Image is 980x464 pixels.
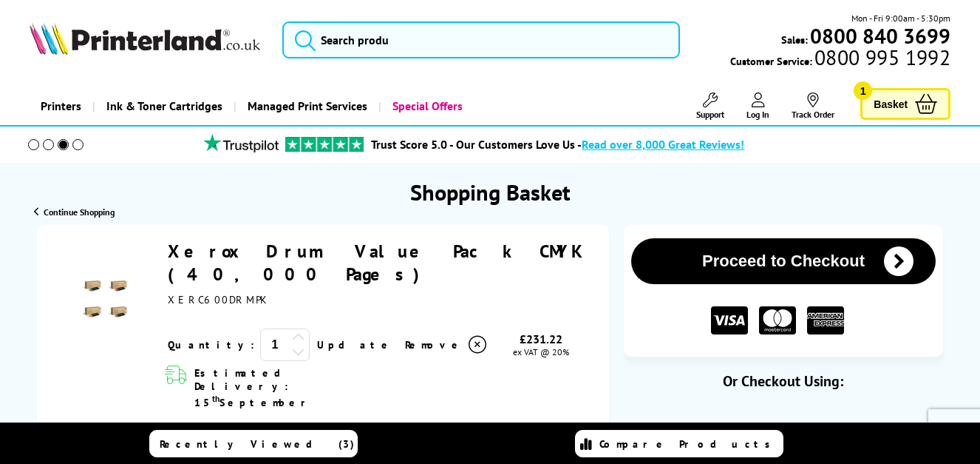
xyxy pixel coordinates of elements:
span: Recently Viewed (3) [160,437,355,451]
span: XERC600DRMPK [168,293,265,306]
a: Xerox Drum Value Pack CMYK (40,000 Pages) [168,240,585,286]
span: Ink & Toner Cartridges [106,87,222,125]
a: Trust Score 5.0 - Our Customers Love Us -Read over 8,000 Great Reviews! [371,137,744,152]
input: Search produ [282,21,679,58]
span: Continue Shopping [44,206,115,218]
a: Basket 1 [860,88,950,120]
a: Printerland Logo [30,22,265,58]
h1: Shopping Basket [410,178,571,206]
a: Printers [30,87,92,125]
img: trustpilot rating [285,137,364,152]
span: Basket [874,94,908,114]
img: MASTER CARD [759,306,796,335]
a: Ink & Toner Cartridges [92,87,234,125]
span: ex VAT @ 20% [513,346,569,357]
img: Xerox Drum Value Pack CMYK (40,000 Pages) [80,273,132,325]
span: Estimated Delivery: 15 September [194,366,335,409]
span: Remove [405,338,463,352]
a: Recently Viewed (3) [149,430,358,457]
a: Special Offers [378,87,474,125]
a: Continue Shopping [34,206,115,218]
a: Log In [746,93,769,120]
span: Sales: [781,33,808,47]
span: Read over 8,000 Great Reviews! [582,137,744,152]
img: Printerland Logo [30,22,260,55]
span: Customer Service: [730,50,950,68]
img: trustpilot rating [197,134,285,152]
sup: th [212,393,220,404]
img: VISA [711,306,748,335]
span: 1 [854,81,872,100]
b: 0800 840 3699 [810,22,950,50]
span: Compare Products [599,437,778,451]
a: Managed Print Services [234,87,378,125]
div: £231.22 [489,332,594,346]
span: Support [696,109,724,120]
a: Track Order [792,93,834,120]
a: Compare Products [575,430,783,457]
a: Update [317,338,393,352]
a: Delete item from your basket [405,334,489,356]
img: American Express [807,306,844,335]
a: 0800 840 3699 [808,29,950,43]
a: Support [696,93,724,120]
span: Mon - Fri 9:00am - 5:30pm [851,11,950,25]
span: 0800 995 1992 [812,50,950,64]
div: Or Checkout Using: [624,371,944,391]
span: Log In [746,109,769,120]
button: Proceed to Checkout [631,238,936,284]
span: Quantity: [168,338,254,352]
